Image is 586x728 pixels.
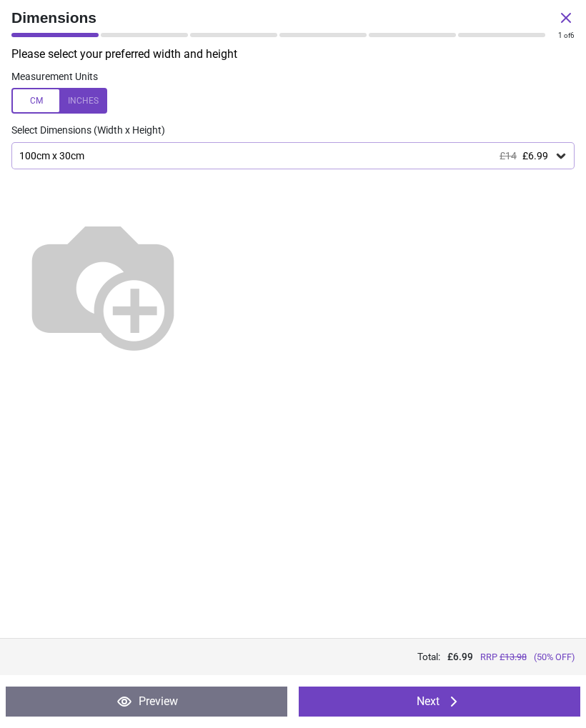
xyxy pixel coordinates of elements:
[11,7,557,28] span: Dimensions
[11,46,586,62] p: Please select your preferred width and height
[558,31,562,39] span: 1
[299,687,580,717] button: Next
[534,651,575,664] span: (50% OFF)
[11,650,575,664] div: Total:
[453,651,473,662] span: 6.99
[522,150,548,161] span: £6.99
[18,150,554,162] div: 100cm x 30cm
[447,650,473,664] span: £
[558,31,575,41] div: of 6
[500,652,527,662] span: £ 13.98
[11,70,98,84] label: Measurement Units
[11,192,194,375] img: Helper for size comparison
[500,150,517,161] span: £14
[6,687,287,717] button: Preview
[480,651,527,664] span: RRP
